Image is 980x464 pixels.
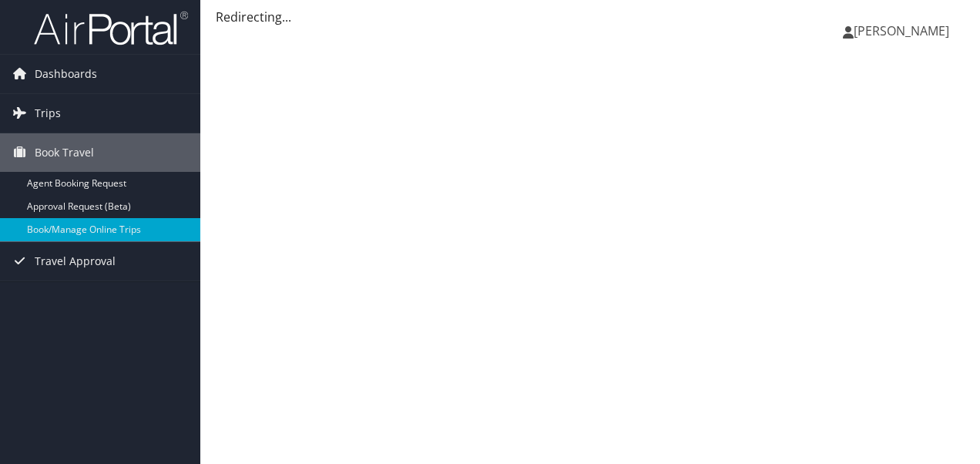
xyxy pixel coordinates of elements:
span: Book Travel [35,133,94,172]
div: Redirecting... [216,8,965,26]
span: [PERSON_NAME] [854,22,949,39]
span: Travel Approval [35,242,116,281]
span: Trips [35,94,61,133]
span: Dashboards [35,55,97,93]
img: airportal-logo.png [34,10,188,46]
a: [PERSON_NAME] [843,8,965,54]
